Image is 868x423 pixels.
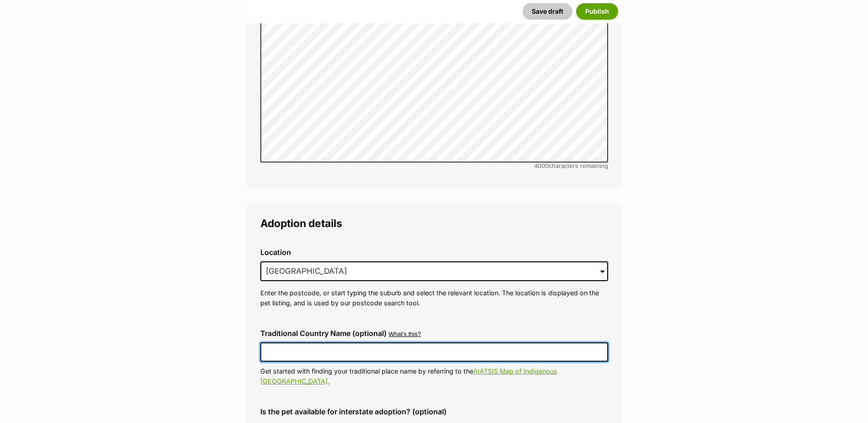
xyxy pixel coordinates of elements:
[260,261,608,282] input: Enter suburb or postcode
[260,366,608,386] p: Get started with finding your traditional place name by referring to the
[260,248,608,256] label: Location
[260,288,608,308] p: Enter the postcode, or start typing the suburb and select the relevant location. The location is ...
[260,329,387,337] label: Traditional Country Name (optional)
[389,331,421,338] button: What's this?
[576,3,618,20] button: Publish
[260,217,608,229] legend: Adoption details
[260,163,608,169] div: characters remaining
[523,3,572,20] button: Save draft
[260,407,608,416] label: Is the pet available for interstate adoption? (optional)
[534,162,549,169] span: 4000
[260,367,557,385] a: AIATSIS Map of Indigenous [GEOGRAPHIC_DATA].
